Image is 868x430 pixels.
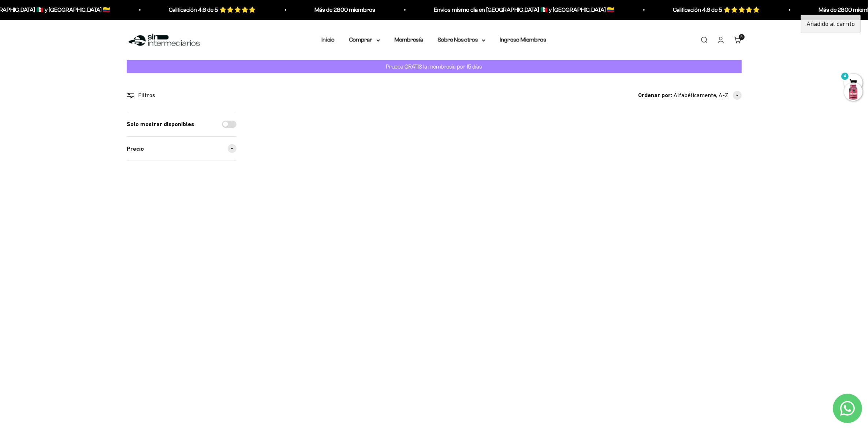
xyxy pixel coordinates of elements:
[841,72,849,81] mark: 4
[434,5,615,15] p: Envios mismo día en [GEOGRAPHIC_DATA] 🇲🇽 y [GEOGRAPHIC_DATA] 🇨🇴
[322,37,335,43] a: Inicio
[673,5,760,15] p: Calificación 4.6 de 5 ⭐️⭐️⭐️⭐️⭐️
[127,120,194,129] label: Solo mostrar disponibles
[349,35,380,45] summary: Comprar
[384,62,484,71] p: Prueba GRATIS la membresía por 15 días
[674,91,742,100] button: Alfabéticamente, A-Z
[801,15,861,33] div: Añadido al carrito
[127,91,236,100] div: Filtros
[674,91,729,100] span: Alfabéticamente, A-Z
[438,35,485,45] summary: Sobre Nosotros
[395,37,423,43] a: Membresía
[127,144,144,154] span: Precio
[741,35,742,38] span: 3
[315,5,376,15] p: Más de 2800 miembros
[169,5,256,15] p: Calificación 4.6 de 5 ⭐️⭐️⭐️⭐️⭐️
[127,137,236,161] summary: Precio
[638,91,673,100] span: Ordenar por:
[844,80,863,88] a: 4
[500,37,547,43] a: Ingreso Miembros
